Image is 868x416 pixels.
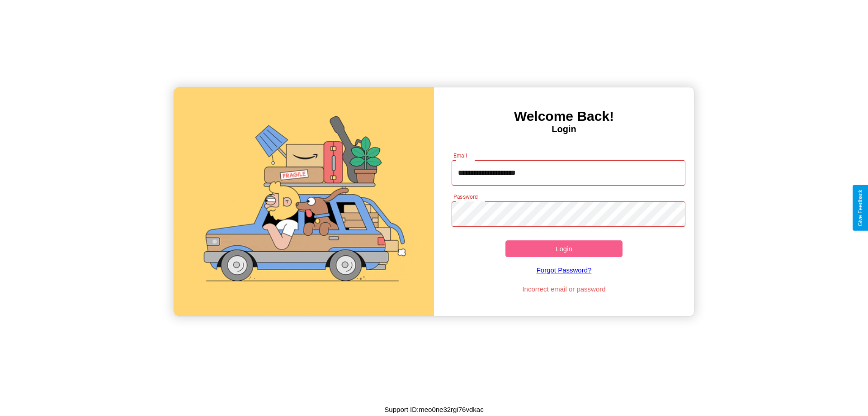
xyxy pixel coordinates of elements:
[434,124,694,134] h4: Login
[857,190,863,226] div: Give Feedback
[174,87,434,316] img: gif
[453,193,477,201] label: Password
[453,152,467,159] label: Email
[447,283,681,295] p: Incorrect email or password
[505,240,623,257] button: Login
[434,109,694,124] h3: Welcome Back!
[447,257,681,283] a: Forgot Password?
[384,403,483,416] p: Support ID: meo0ne32rgi76vdkac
